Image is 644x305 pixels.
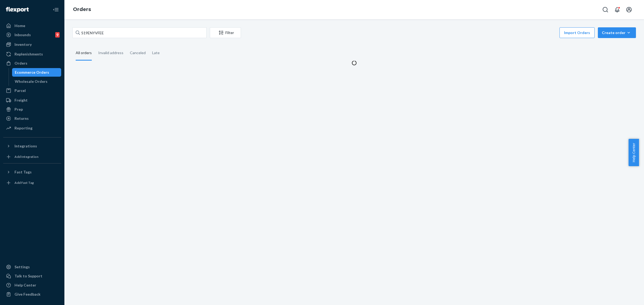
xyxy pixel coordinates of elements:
[3,59,61,68] a: Orders
[14,98,28,103] div: Freight
[3,281,61,289] a: Help Center
[14,180,34,185] div: Add Fast Tag
[12,77,61,86] a: Wholesale Orders
[14,292,41,297] div: Give Feedback
[210,30,241,35] div: Filter
[3,40,61,49] a: Inventory
[3,152,61,161] a: Add Integration
[14,88,26,93] div: Parcel
[559,27,595,38] button: Import Orders
[3,290,61,299] button: Give Feedback
[3,263,61,271] a: Settings
[6,7,29,12] img: Flexport logo
[624,4,634,15] button: Open account menu
[600,4,611,15] button: Open Search Box
[130,46,146,60] div: Canceled
[12,68,61,77] a: Ecommerce Orders
[14,107,23,112] div: Prep
[152,46,160,60] div: Late
[14,154,38,159] div: Add Integration
[3,105,61,114] a: Prep
[50,4,61,15] button: Close Navigation
[3,124,61,132] a: Reporting
[14,273,42,279] div: Talk to Support
[14,51,43,57] div: Replenishments
[612,4,623,15] button: Open notifications
[598,27,636,38] button: Create order
[14,32,31,38] div: Inbounds
[3,168,61,176] button: Fast Tags
[210,27,241,38] button: Filter
[15,70,49,75] div: Ecommerce Orders
[76,46,92,61] div: All orders
[602,30,632,35] div: Create order
[3,272,61,280] a: Talk to Support
[72,27,207,38] input: Search orders
[3,178,61,187] a: Add Fast Tag
[3,142,61,150] button: Integrations
[55,32,60,38] div: 9
[3,114,61,123] a: Returns
[14,61,27,66] div: Orders
[98,46,123,60] div: Invalid address
[14,116,29,121] div: Returns
[3,21,61,30] a: Home
[14,125,32,131] div: Reporting
[3,86,61,95] a: Parcel
[3,31,61,39] a: Inbounds9
[3,96,61,105] a: Freight
[628,139,639,166] button: Help Center
[69,2,95,17] ol: breadcrumbs
[73,6,91,12] a: Orders
[14,143,37,149] div: Integrations
[15,79,47,84] div: Wholesale Orders
[3,50,61,58] a: Replenishments
[14,42,32,47] div: Inventory
[14,169,32,175] div: Fast Tags
[14,282,36,288] div: Help Center
[14,264,30,270] div: Settings
[14,23,25,28] div: Home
